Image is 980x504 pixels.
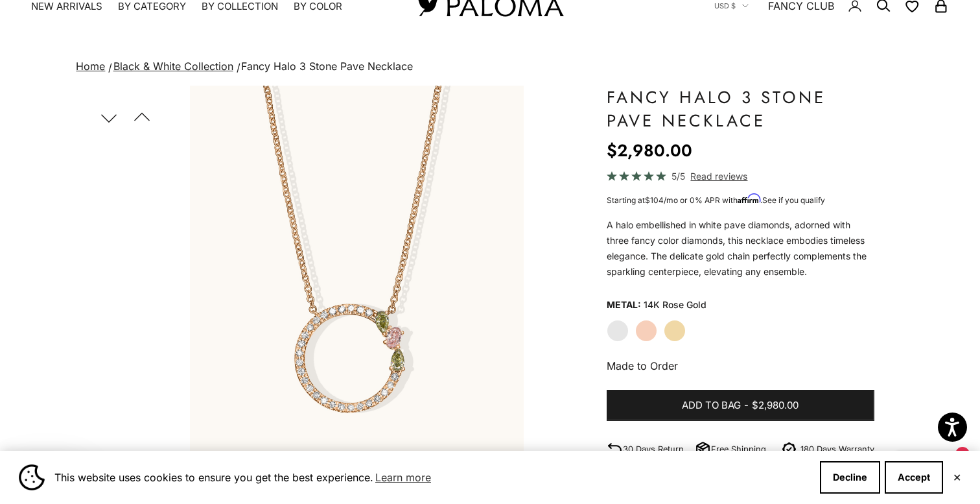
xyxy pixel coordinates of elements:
p: 30 Days Return [623,442,684,456]
legend: Metal: [607,295,641,315]
span: Fancy Halo 3 Stone Pave Necklace [241,60,413,73]
h1: Fancy Halo 3 Stone Pave Necklace [607,86,874,132]
span: $104 [645,195,664,205]
span: Add to bag [682,398,741,414]
span: $2,980.00 [752,398,799,414]
img: #RoseGold [190,86,523,498]
p: Free Shipping [711,442,766,456]
button: Accept [885,461,943,494]
button: Close [953,474,961,481]
div: Item 2 of 18 [190,86,523,498]
span: Read reviews [690,169,747,184]
a: Home [76,60,105,73]
a: 5/5 Read reviews [607,169,874,184]
nav: breadcrumbs [73,58,906,76]
img: Cookie banner [19,464,45,490]
a: See if you qualify - Learn more about Affirm Financing (opens in modal) [762,195,825,205]
p: 180 Days Warranty [800,442,874,456]
span: This website uses cookies to ensure you get the best experience. [54,468,810,487]
variant-option-value: 14K Rose Gold [644,295,706,315]
div: A halo embellished in white pave diamonds, adorned with three fancy color diamonds, this necklace... [607,217,874,280]
a: Black & White Collection [113,60,233,73]
p: Made to Order [607,357,874,374]
button: Decline [820,461,880,494]
span: 5/5 [671,169,685,184]
span: Affirm [738,194,760,204]
sale-price: $2,980.00 [607,138,692,163]
span: Starting at /mo or 0% APR with . [607,195,825,205]
button: Add to bag-$2,980.00 [607,390,874,421]
a: Learn more [373,468,433,487]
